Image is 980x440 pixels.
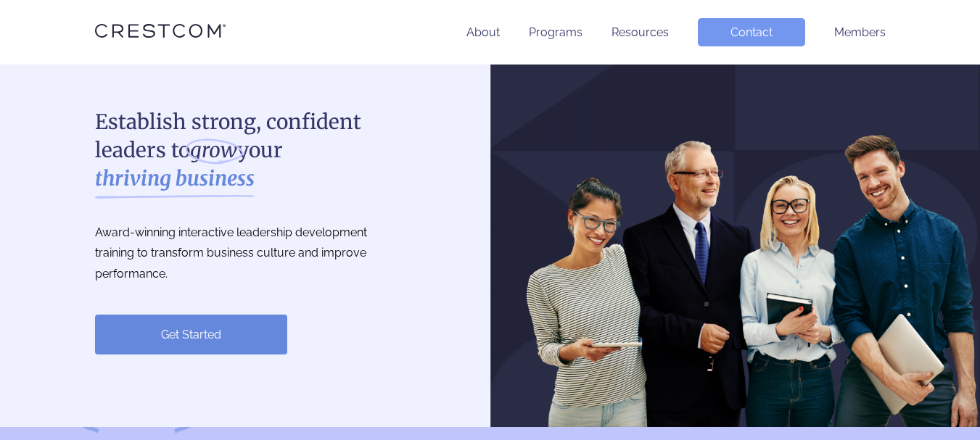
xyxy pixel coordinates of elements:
a: Get Started [95,315,287,354]
a: Contact [698,18,805,46]
strong: thriving business [95,165,255,193]
i: grow [190,136,237,165]
a: About [466,25,500,39]
a: Members [834,25,886,39]
a: Resources [612,25,669,39]
a: Programs [529,25,582,39]
p: Award-winning interactive leadership development training to transform business culture and impro... [95,223,400,285]
h1: Establish strong, confident leaders to your [95,108,400,194]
